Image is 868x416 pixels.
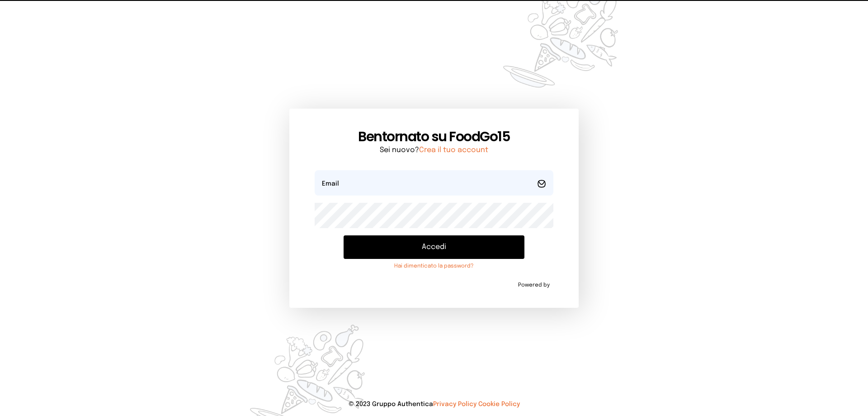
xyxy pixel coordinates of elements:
[344,263,524,270] a: Hai dimenticato la password?
[518,282,550,289] span: Powered by
[419,146,488,154] a: Crea il tuo account
[478,401,520,407] a: Cookie Policy
[433,401,476,407] a: Privacy Policy
[344,235,524,259] button: Accedi
[315,129,553,145] h1: Bentornato su FoodGo15
[14,400,854,409] p: © 2023 Gruppo Authentica
[315,145,553,156] p: Sei nuovo?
